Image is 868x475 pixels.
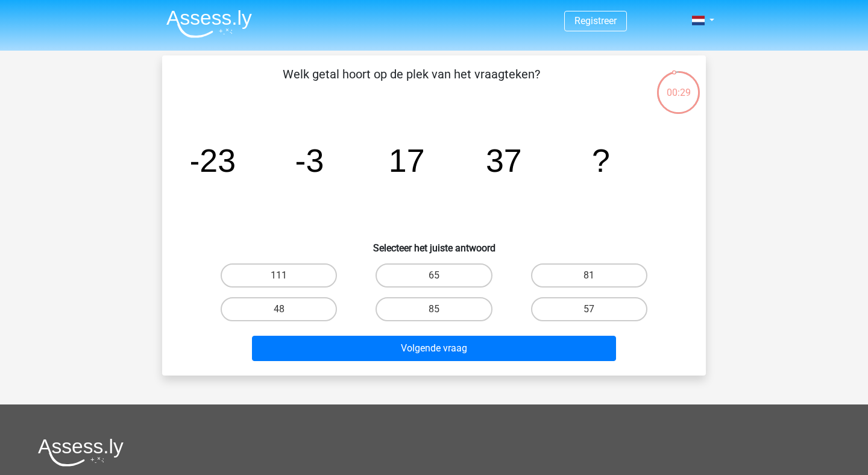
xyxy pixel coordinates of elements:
[376,263,492,288] label: 65
[295,142,324,178] tspan: -3
[486,142,522,178] tspan: 37
[181,233,687,254] h6: Selecteer het juiste antwoord
[252,336,617,361] button: Volgende vraag
[531,263,647,288] label: 81
[574,15,617,27] a: Registreer
[531,297,647,321] label: 57
[376,297,492,321] label: 85
[221,263,337,288] label: 111
[189,142,236,178] tspan: -23
[38,438,124,467] img: Assessly logo
[166,10,252,38] img: Assessly
[221,297,337,321] label: 48
[656,70,701,100] div: 00:29
[389,142,425,178] tspan: 17
[181,65,641,101] p: Welk getal hoort op de plek van het vraagteken?
[592,142,610,178] tspan: ?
